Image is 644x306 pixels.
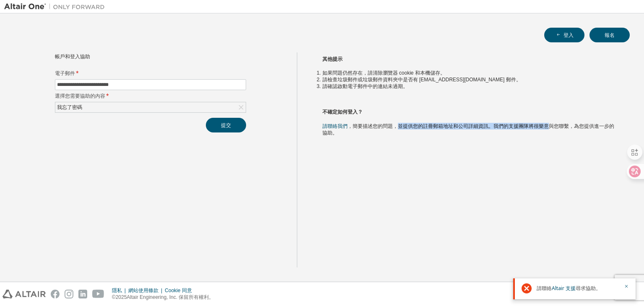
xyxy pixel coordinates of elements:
font: 請檢查垃圾郵件或垃圾郵件資料夾中是否有 [EMAIL_ADDRESS][DOMAIN_NAME] 郵件。 [322,77,521,83]
font: Cookie 同意 [165,288,192,293]
button: 提交 [206,118,246,132]
div: 我忘了密碼 [55,102,246,112]
font: 尋求協助。 [576,285,601,292]
font: 不確定如何登入？ [322,109,363,115]
a: 請聯絡我們 [322,123,348,129]
font: © [112,294,116,300]
img: facebook.svg [51,290,60,298]
font: 2025 [116,294,127,300]
img: 牽牛星一號 [4,3,109,11]
font: 選擇您需要協助的內容 [55,92,105,99]
font: 網站使用條款 [128,288,158,293]
font: Altair Engineering, Inc. 保留所有權利。 [127,294,214,300]
font: 如果問題仍然存在，請清除瀏覽器 cookie 和本機儲存。 [322,70,445,76]
img: instagram.svg [65,290,73,298]
font: 報名 [605,31,615,39]
font: 其他提示 [322,56,343,62]
img: linkedin.svg [78,290,87,298]
font: 提交 [221,122,231,129]
img: altair_logo.svg [3,290,46,298]
font: 請聯絡 [537,285,552,292]
img: youtube.svg [92,290,104,298]
font: 我忘了密碼 [57,104,82,110]
a: Altair 支援 [552,285,576,292]
button: 登入 [544,28,584,42]
font: 電子郵件 [55,70,75,77]
font: ，簡要描述您的問題，並提供您的註冊郵箱地址和公司詳細資訊。我們的支援團隊將很樂意與您聯繫，為您提供進一步的協助。 [322,123,614,136]
font: 帳戶和登入協助 [55,54,90,60]
button: 報名 [589,28,630,42]
font: 請確認啟動電子郵件中的連結未過期。 [322,83,408,89]
font: 隱私 [112,288,122,293]
font: 登入 [563,31,574,39]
